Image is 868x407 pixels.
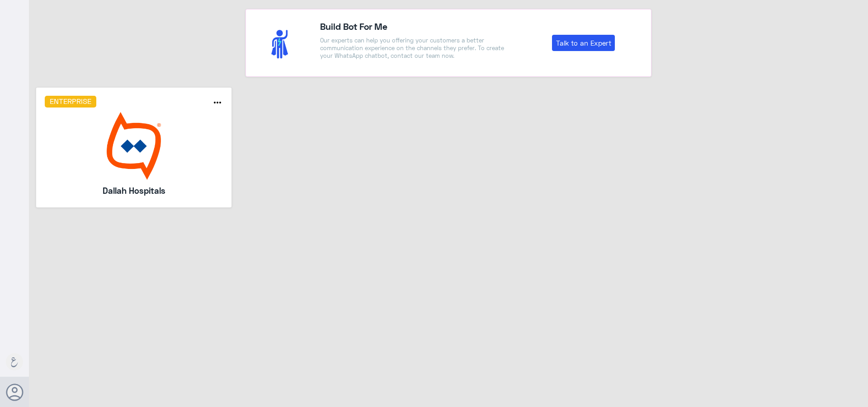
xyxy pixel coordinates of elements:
[6,384,23,401] button: Avatar
[45,96,97,108] h6: Enterprise
[45,112,223,180] img: bot image
[320,37,509,60] p: Our experts can help you offering your customers a better communication experience on the channel...
[320,19,509,33] h4: Build Bot For Me
[212,97,223,108] i: more_horiz
[212,97,223,110] button: more_horiz
[552,35,615,51] a: Talk to an Expert
[69,184,199,197] h5: Dallah Hospitals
